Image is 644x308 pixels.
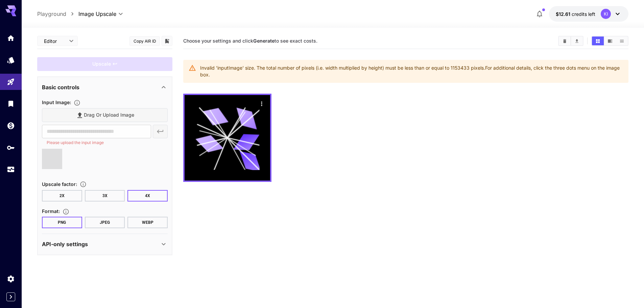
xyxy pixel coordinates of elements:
div: KI [601,9,611,19]
button: WEBP [127,217,168,228]
button: Copy AIR ID [129,36,160,46]
nav: breadcrumb [37,10,78,18]
span: Upscale factor : [42,181,77,187]
div: Basic controls [42,79,168,95]
div: Home [7,34,15,42]
button: 2X [42,190,82,202]
div: Show images in grid viewShow images in video viewShow images in list view [591,36,628,46]
button: Clear Images [559,37,571,45]
div: Invalid 'inputImage' size. The total number of pixels (i.e. width multiplied by height) must be l... [200,62,623,81]
button: Specifies the input image to be processed. [71,99,83,106]
div: Usage [7,165,15,174]
div: Settings [7,275,15,283]
button: 4X [127,190,168,202]
button: Choose the file format for the output image. [60,208,72,215]
button: Download All [571,37,583,45]
div: Clear ImagesDownload All [558,36,583,46]
p: Please upload the input image [47,139,146,146]
button: Choose the level of upscaling to be performed on the image. [77,181,89,188]
div: Wallet [7,121,15,130]
span: $12.61 [556,11,572,17]
div: $12.61197 [556,10,595,18]
button: Show images in grid view [592,37,604,45]
button: $12.61197KI [549,6,628,22]
button: PNG [42,217,82,228]
div: Playground [7,78,15,86]
button: Show images in list view [616,37,628,45]
div: API Keys [7,143,15,152]
div: Library [7,99,15,108]
span: Editor [44,38,65,45]
div: Models [7,56,15,64]
button: 3X [85,190,125,202]
p: Basic controls [42,83,79,91]
span: credits left [572,11,595,17]
span: Format : [42,208,60,214]
b: Generate [253,38,275,44]
p: API-only settings [42,240,88,248]
span: Image Upscale [78,10,116,18]
span: Choose your settings and click to see exact costs. [183,38,317,44]
a: Playground [37,10,66,18]
div: API-only settings [42,236,168,252]
button: Expand sidebar [6,292,15,301]
div: Actions [257,98,267,109]
button: Add to library [164,37,170,45]
button: Show images in video view [604,37,616,45]
div: Please fill the prompt [37,57,172,71]
button: JPEG [85,217,125,228]
span: Input Image : [42,99,71,105]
